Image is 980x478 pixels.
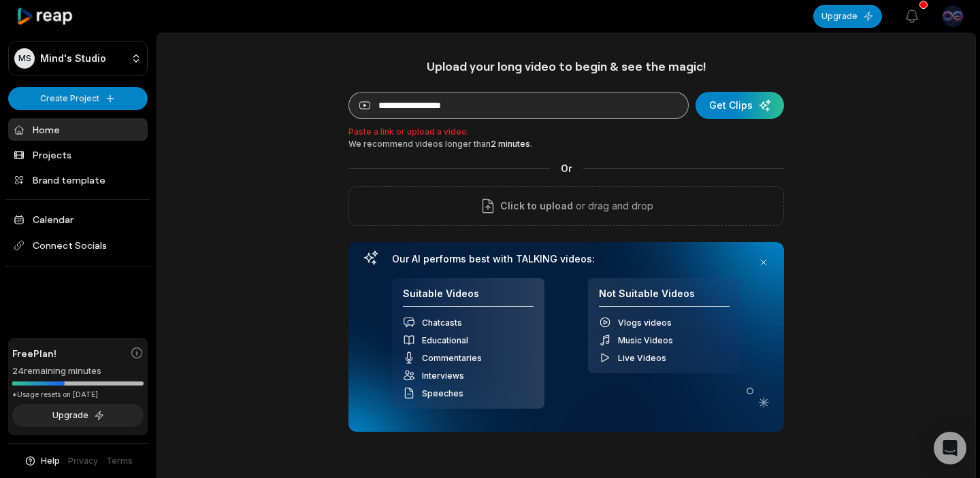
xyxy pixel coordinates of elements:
[8,87,148,110] button: Create Project
[8,169,148,191] a: Brand template
[491,139,530,149] span: 2 minutes
[696,92,784,119] button: Get Clips
[40,52,106,65] p: Mind's Studio
[12,390,144,400] div: *Usage resets on [DATE]
[422,318,462,328] span: Chatcasts
[348,58,784,74] h1: Upload your long video to begin & see the magic!
[550,161,583,175] span: Or
[8,233,148,258] span: Connect Socials
[422,371,464,381] span: Interviews
[12,404,144,427] button: Upgrade
[24,455,60,467] button: Help
[573,198,653,214] p: or drag and drop
[348,126,784,138] p: Paste a link or upload a video.
[12,346,56,360] span: Free Plan!
[422,353,482,363] span: Commentaries
[392,253,740,265] h3: Our AI performs best with TALKING videos:
[68,455,98,467] a: Privacy
[422,335,468,345] span: Educational
[618,353,666,363] span: Live Videos
[618,335,673,345] span: Music Videos
[348,138,784,150] div: We recommend videos longer than .
[106,455,133,467] a: Terms
[813,5,882,28] button: Upgrade
[599,288,730,307] h4: Not Suitable Videos
[8,118,148,141] a: Home
[14,48,35,69] div: MS
[500,198,573,214] span: Click to upload
[403,288,534,307] h4: Suitable Videos
[422,388,463,398] span: Speeches
[8,143,148,166] a: Projects
[618,318,672,328] span: Vlogs videos
[12,364,144,378] div: 24 remaining minutes
[934,432,966,464] div: Open Intercom Messenger
[8,208,148,231] a: Calendar
[41,455,60,467] span: Help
